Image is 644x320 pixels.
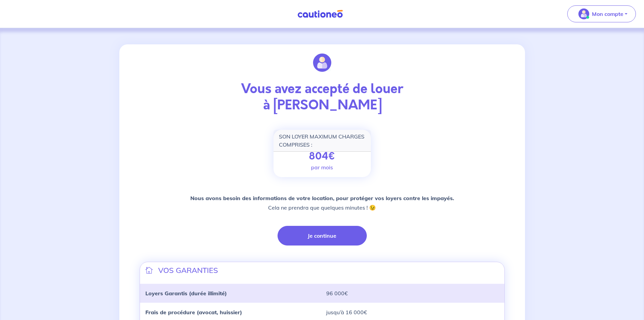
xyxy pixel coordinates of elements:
[158,265,218,276] p: VOS GARANTIES
[313,54,331,72] img: illu_account_valid.svg
[278,226,367,246] button: Je continue
[578,8,589,19] img: illu_account_valid_menu.svg
[295,10,345,18] img: Cautioneo
[140,81,505,113] p: Vous avez accepté de louer à [PERSON_NAME]
[567,5,636,22] button: illu_account_valid_menu.svgMon compte
[190,193,454,212] p: Cela ne prendra que quelques minutes ! 😉
[326,289,499,297] p: 96 000€
[309,150,335,163] p: 804
[273,130,371,152] div: SON LOYER MAXIMUM CHARGES COMPRISES :
[326,308,499,316] p: jusqu’à 16 000€
[592,10,623,18] p: Mon compte
[311,163,333,171] p: par mois
[190,195,454,201] strong: Nous avons besoin des informations de votre location, pour protéger vos loyers contre les impayés.
[145,309,242,316] strong: Frais de procédure (avocat, huissier)
[145,290,227,297] strong: Loyers Garantis (durée illimité)
[328,149,335,164] span: €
